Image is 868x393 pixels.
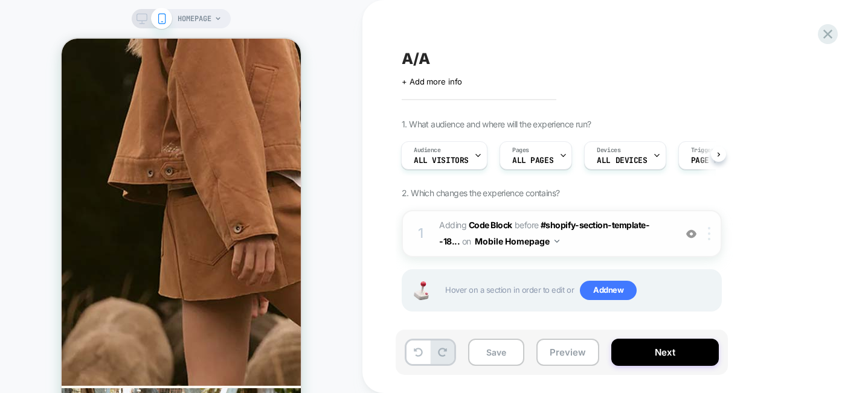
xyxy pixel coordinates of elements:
[439,220,650,246] span: #shopify-section-template--18...
[691,146,715,155] span: Trigger
[469,220,512,230] b: Code Block
[691,156,732,165] span: Page Load
[402,188,559,198] span: 2. Which changes the experience contains?
[402,77,462,86] span: + Add more info
[439,220,512,230] span: Adding
[611,339,719,366] button: Next
[536,339,599,366] button: Preview
[414,146,441,155] span: Audience
[462,234,471,249] span: on
[402,50,430,68] span: A/A
[414,156,469,165] span: All Visitors
[409,281,433,300] img: Joystick
[708,227,710,240] img: close
[555,240,559,243] img: down arrow
[512,146,529,155] span: Pages
[415,222,427,246] div: 1
[468,339,524,366] button: Save
[597,156,647,165] span: ALL DEVICES
[512,156,553,165] span: ALL PAGES
[515,220,539,230] span: BEFORE
[686,229,696,239] img: crossed eye
[402,119,591,129] span: 1. What audience and where will the experience run?
[178,9,211,28] span: HOMEPAGE
[475,232,559,250] button: Mobile Homepage
[445,281,715,300] span: Hover on a section in order to edit or
[580,281,637,300] span: Add new
[597,146,620,155] span: Devices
